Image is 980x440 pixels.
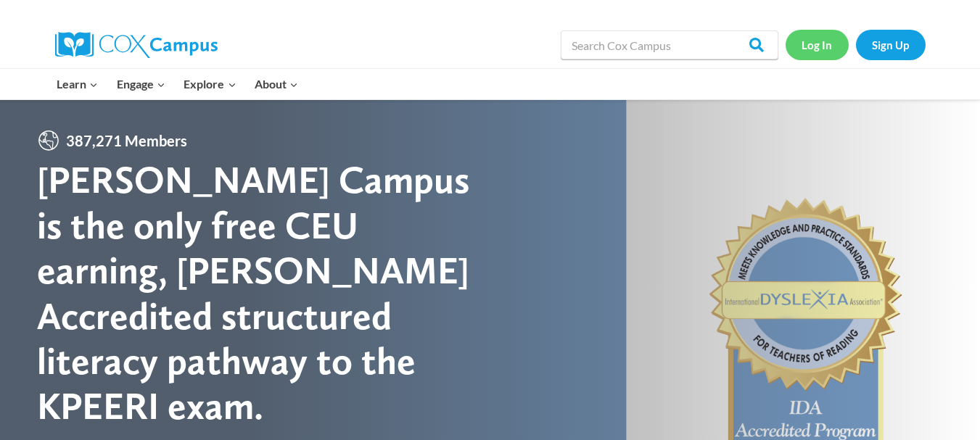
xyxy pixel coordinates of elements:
[37,157,490,428] div: [PERSON_NAME] Campus is the only free CEU earning, [PERSON_NAME] Accredited structured literacy p...
[245,69,308,99] button: Child menu of About
[48,69,308,99] nav: Primary Navigation
[175,69,246,99] button: Child menu of Explore
[60,129,193,152] span: 387,271 Members
[48,69,108,99] button: Child menu of Learn
[856,30,926,59] a: Sign Up
[55,32,218,58] img: Cox Campus
[786,30,849,59] a: Log In
[786,30,926,59] nav: Secondary Navigation
[561,30,778,59] input: Search Cox Campus
[107,69,175,99] button: Child menu of Engage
